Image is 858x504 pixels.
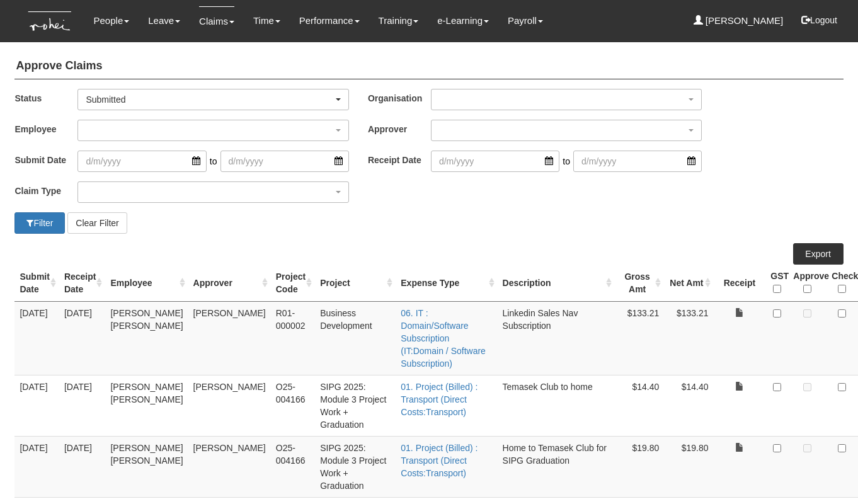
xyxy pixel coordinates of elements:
[105,301,188,375] td: [PERSON_NAME] [PERSON_NAME]
[664,375,713,436] td: $14.40
[94,6,130,35] a: People
[148,6,180,35] a: Leave
[792,5,846,35] button: Logout
[14,375,59,436] td: [DATE]
[379,6,419,35] a: Training
[315,436,396,497] td: SIPG 2025: Module 3 Project Work + Graduation
[77,151,206,172] input: d/m/yyyy
[664,436,713,497] td: $19.80
[59,375,106,436] td: [DATE]
[188,375,271,436] td: [PERSON_NAME]
[271,301,315,375] td: R01-000002
[694,6,784,35] a: [PERSON_NAME]
[805,454,845,491] iframe: chat widget
[615,436,664,497] td: $19.80
[188,436,271,497] td: [PERSON_NAME]
[664,265,713,302] th: Net Amt : activate to sort column ascending
[793,243,844,265] a: Export
[14,181,77,200] label: Claim Type
[67,212,127,234] button: Clear Filter
[615,265,664,302] th: Gross Amt : activate to sort column ascending
[14,89,77,107] label: Status
[315,375,396,436] td: SIPG 2025: Module 3 Project Work + Graduation
[188,265,271,302] th: Approver : activate to sort column ascending
[14,54,843,79] h4: Approve Claims
[498,436,615,497] td: Home to Temasek Club for SIPG Graduation
[615,301,664,375] td: $133.21
[14,212,65,234] button: Filter
[207,151,220,172] span: to
[14,151,77,169] label: Submit Date
[498,265,615,302] th: Description : activate to sort column ascending
[14,436,59,497] td: [DATE]
[199,6,234,36] a: Claims
[14,301,59,375] td: [DATE]
[105,375,188,436] td: [PERSON_NAME] [PERSON_NAME]
[271,375,315,436] td: O25-004166
[498,301,615,375] td: Linkedin Sales Nav Subscription
[59,301,106,375] td: [DATE]
[271,265,315,302] th: Project Code : activate to sort column ascending
[86,93,333,106] div: Submitted
[827,265,857,302] th: Check
[508,6,543,35] a: Payroll
[253,6,280,35] a: Time
[401,443,478,478] a: 01. Project (Billed) : Transport (Direct Costs:Transport)
[14,120,77,138] label: Employee
[271,436,315,497] td: O25-004166
[573,151,702,172] input: d/m/yyyy
[299,6,360,35] a: Performance
[77,89,348,110] button: Submitted
[14,265,59,302] th: Submit Date : activate to sort column ascending
[401,382,478,417] a: 01. Project (Billed) : Transport (Direct Costs:Transport)
[396,265,497,302] th: Expense Type : activate to sort column ascending
[431,151,559,172] input: d/m/yyyy
[437,6,489,35] a: e-Learning
[59,436,106,497] td: [DATE]
[368,151,431,169] label: Receipt Date
[188,301,271,375] td: [PERSON_NAME]
[368,89,431,107] label: Organisation
[788,265,827,302] th: Approve
[615,375,664,436] td: $14.40
[368,120,431,138] label: Approver
[315,301,396,375] td: Business Development
[765,265,788,302] th: GST
[401,308,486,369] a: 06. IT : Domain/Software Subscription (IT:Domain / Software Subscription)
[559,151,573,172] span: to
[498,375,615,436] td: Temasek Club to home
[315,265,396,302] th: Project : activate to sort column ascending
[105,436,188,497] td: [PERSON_NAME] [PERSON_NAME]
[59,265,106,302] th: Receipt Date : activate to sort column ascending
[664,301,713,375] td: $133.21
[220,151,349,172] input: d/m/yyyy
[105,265,188,302] th: Employee : activate to sort column ascending
[714,265,766,302] th: Receipt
